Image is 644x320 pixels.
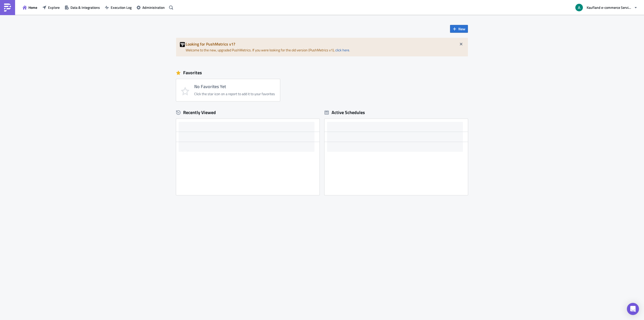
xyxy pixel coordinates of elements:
[176,109,319,116] div: Recently Viewed
[176,38,468,56] div: Welcome to the new, upgraded PushMetrics. If you were looking for the old version (PushMetrics v1...
[186,42,464,46] h5: Looking for PushMetrics v1?
[176,69,468,77] div: Favorites
[325,110,365,115] div: Active Schedules
[111,5,132,10] span: Execution Log
[102,4,134,11] button: Execution Log
[458,26,465,31] span: New
[194,92,275,96] div: Click the star icon on a report to add it to your favorites
[572,2,640,13] button: Kaufland e-commerce Services GmbH & Co. KG
[575,3,583,12] img: Avatar
[28,5,37,10] span: Home
[134,4,167,11] button: Administration
[335,47,349,53] a: click here
[587,5,632,10] span: Kaufland e-commerce Services GmbH & Co. KG
[627,303,639,315] div: Open Intercom Messenger
[450,25,468,33] button: New
[142,5,165,10] span: Administration
[48,5,60,10] span: Explore
[62,4,102,11] button: Data & Integrations
[194,84,275,89] h4: No Favorites Yet
[40,4,62,11] button: Explore
[4,4,12,12] img: PushMetrics
[20,4,40,11] button: Home
[70,5,100,10] span: Data & Integrations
